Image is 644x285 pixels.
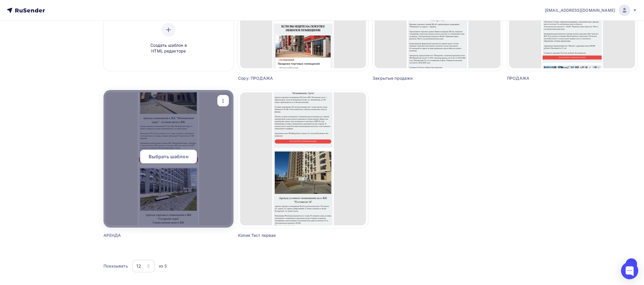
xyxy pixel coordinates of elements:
[159,263,167,269] div: из 5
[238,75,324,81] div: Copy: ПРОДАЖА
[149,153,189,160] span: Выбрать шаблон
[132,259,155,273] button: 12
[103,233,190,238] div: АРЕНДА
[238,233,324,238] div: Копия Тест первая
[545,7,615,13] span: [EMAIL_ADDRESS][DOMAIN_NAME]
[141,42,196,54] span: Создать шаблон в HTML редакторе
[626,258,637,270] button: Go to page 1
[507,75,593,81] div: ПРОДАЖА
[373,75,459,81] div: Закрытые продажи
[545,5,637,16] a: [EMAIL_ADDRESS][DOMAIN_NAME]
[103,263,128,269] div: Показывать
[136,263,141,270] div: 12
[625,258,637,270] ul: Pagination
